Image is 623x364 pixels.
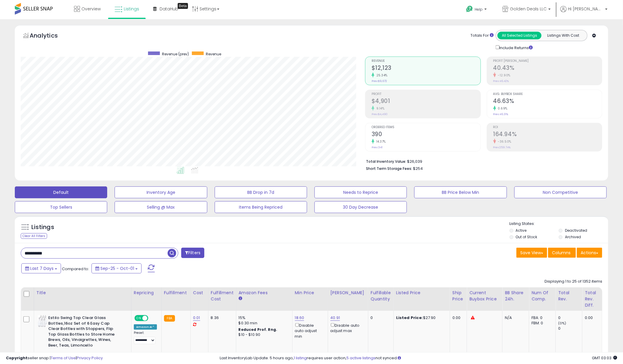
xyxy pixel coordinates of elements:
div: Total Rev. Diff. [585,290,600,308]
span: 2025-10-9 03:03 GMT [592,355,617,361]
div: Preset: [134,331,157,344]
div: Fulfillment Cost [211,290,234,302]
span: Hi [PERSON_NAME] [568,6,603,12]
small: Prev: 46.31% [493,112,508,116]
span: Profit [PERSON_NAME] [493,59,602,63]
div: [PERSON_NAME] [330,290,366,296]
div: Ship Price [452,290,464,302]
small: 14.37% [374,139,386,144]
b: Total Inventory Value: [366,159,406,164]
div: Fulfillable Quantity [371,290,391,302]
span: ROI [493,126,602,129]
div: Amazon AI * [134,324,157,330]
b: Listed Price: [396,315,423,320]
b: Short Term Storage Fees: [366,166,412,171]
div: Last InventoryLab Update: 5 hours ago, requires user action, not synced. [220,355,617,361]
small: Prev: 259.74% [493,146,511,149]
button: Selling @ Max [115,201,207,213]
div: Include Returns [491,44,540,51]
span: OFF [147,316,157,321]
small: Amazon Fees. [239,296,242,301]
h2: 164.94% [493,131,602,139]
label: Out of Stock [516,234,537,239]
h5: Analytics [30,31,69,41]
div: 0.00 [585,315,598,320]
small: 0.69% [496,106,508,111]
button: Inventory Age [115,186,207,198]
label: Deactivated [565,228,587,233]
div: $0.30 min [239,320,288,326]
span: Listings [124,6,139,12]
button: Sep-25 - Oct-01 [91,263,142,273]
div: 0 [558,315,582,320]
div: N/A [505,315,524,320]
span: Avg. Buybox Share [493,93,602,96]
small: Prev: 341 [372,146,383,149]
label: Archived [565,234,581,239]
small: 9.14% [374,106,385,111]
div: Clear All Filters [21,233,47,239]
div: Current Buybox Price [469,290,500,302]
span: Ordered Items [372,126,480,129]
a: 18.60 [295,315,304,321]
button: BB Price Below Min [414,186,507,198]
div: Amazon Fees [239,290,290,296]
div: Disable auto adjust min [295,322,323,339]
button: Save View [516,248,547,258]
b: Estilo Swing Top Clear Glass Bottles,16oz Set of 6 Easy Cap Clear Bottles with Stoppers, Flip Top... [48,315,120,349]
button: Filters [181,248,204,258]
span: Profit [372,93,480,96]
span: Help [475,7,483,12]
a: 0.01 [193,315,200,321]
button: Actions [577,248,602,258]
p: Listing States: [510,221,608,227]
small: Prev: $4,490 [372,112,388,116]
span: Columns [552,250,571,256]
a: 40.91 [330,315,340,321]
span: $254 [413,166,423,171]
i: Get Help [466,5,473,13]
button: Needs to Reprice [314,186,407,198]
span: Sep-25 - Oct-01 [100,265,134,271]
div: Listed Price [396,290,447,296]
div: FBA: 0 [532,315,551,320]
span: Overview [81,6,101,12]
img: 414IynFlJmL._SL40_.jpg [38,315,47,327]
span: Revenue (prev) [162,51,189,57]
div: FBM: 0 [532,320,551,326]
div: 15% [239,315,288,320]
button: Last 7 Days [21,263,61,273]
h2: $4,901 [372,98,480,106]
h2: 46.63% [493,98,602,106]
a: Privacy Policy [77,355,103,361]
div: Repricing [134,290,159,296]
div: Total Rev. [558,290,580,302]
button: Top Sellers [15,201,107,213]
span: ON [135,316,142,321]
button: Default [15,186,107,198]
div: Disable auto adjust max [330,322,364,334]
button: Items Being Repriced [215,201,307,213]
div: seller snap | | [6,355,103,361]
small: 25.34% [374,73,388,78]
button: Columns [548,248,576,258]
li: $26,039 [366,157,598,165]
a: 5 active listings [346,355,375,361]
span: DataHub [160,6,178,12]
div: Tooltip anchor [178,3,188,9]
a: 1 listing [294,355,307,361]
div: $10 - $10.90 [239,332,288,337]
button: 30 Day Decrease [314,201,407,213]
span: Last 7 Days [30,265,54,271]
small: Prev: $9,672 [372,79,387,83]
span: Revenue [206,51,221,57]
div: Fulfillment [164,290,188,296]
div: 0 [371,315,389,320]
small: -12.90% [496,73,511,78]
small: (0%) [558,321,566,326]
div: Totals For [471,33,494,38]
button: Listings With Cost [541,32,585,39]
a: Hi [PERSON_NAME] [560,6,608,19]
div: BB Share 24h. [505,290,526,302]
a: Terms of Use [51,355,76,361]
